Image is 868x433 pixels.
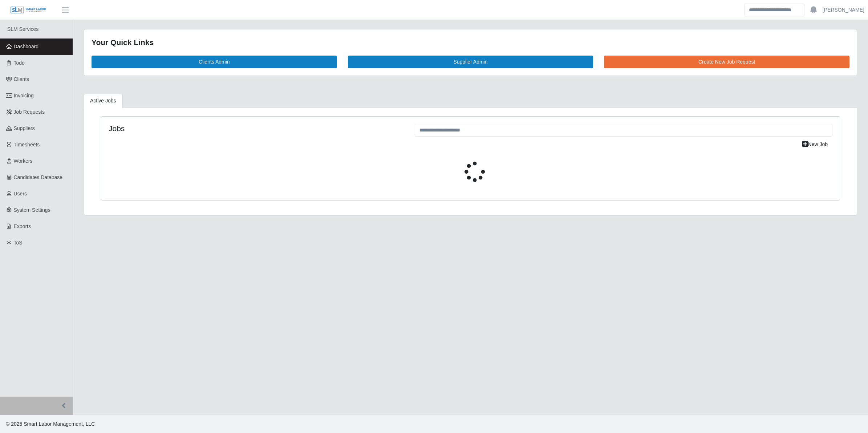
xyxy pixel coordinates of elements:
[14,60,25,66] span: Todo
[14,125,35,131] span: Suppliers
[92,37,849,48] div: Your Quick Links
[798,138,832,151] a: New Job
[14,223,31,229] span: Exports
[14,44,39,49] span: Dashboard
[14,76,29,82] span: Clients
[10,6,46,14] img: SLM Logo
[14,158,33,164] span: Workers
[14,207,50,213] span: System Settings
[109,124,404,133] h4: Jobs
[604,56,849,68] a: Create New Job Request
[92,56,337,68] a: Clients Admin
[14,109,45,115] span: Job Requests
[823,6,864,14] a: [PERSON_NAME]
[14,240,23,246] span: ToS
[84,94,122,108] a: Active Jobs
[7,26,38,32] span: SLM Services
[14,93,34,98] span: Invoicing
[14,191,27,197] span: Users
[744,4,804,16] input: Search
[6,421,95,427] span: © 2025 Smart Labor Management, LLC
[14,174,63,180] span: Candidates Database
[348,56,593,68] a: Supplier Admin
[14,142,40,147] span: Timesheets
